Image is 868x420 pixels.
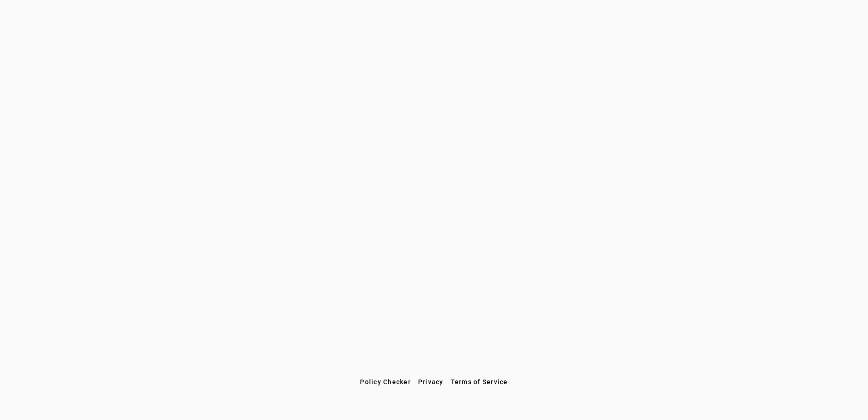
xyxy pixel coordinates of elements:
[360,378,411,385] span: Policy Checker
[447,374,512,390] button: Terms of Service
[414,374,447,390] button: Privacy
[451,378,508,385] span: Terms of Service
[418,378,444,385] span: Privacy
[356,374,414,390] button: Policy Checker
